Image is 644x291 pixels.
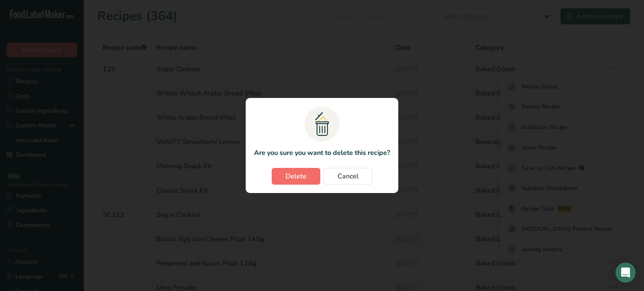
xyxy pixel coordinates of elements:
[272,168,320,185] button: Delete
[338,171,358,181] span: Cancel
[615,263,636,283] div: Open Intercom Messenger
[286,171,306,181] span: Delete
[324,168,372,185] button: Cancel
[254,148,390,158] p: Are you sure you want to delete this recipe?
